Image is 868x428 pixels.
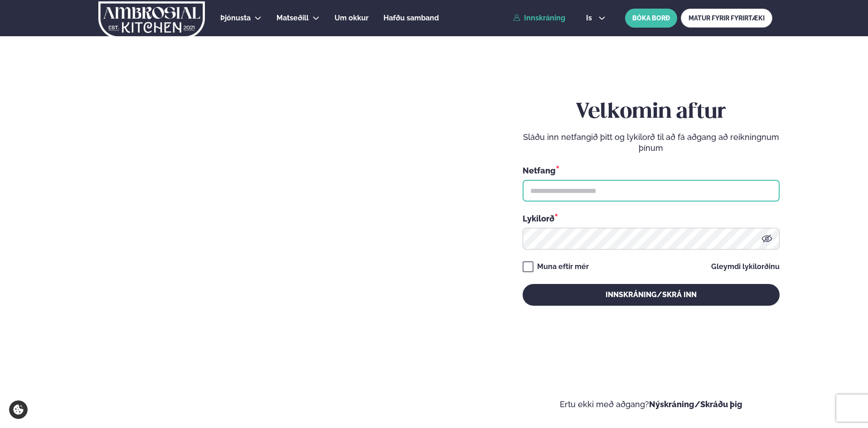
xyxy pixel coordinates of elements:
[523,212,780,224] div: Lykilorð
[220,14,251,22] span: Þjónusta
[681,9,772,28] a: MATUR FYRIR FYRIRTÆKI
[625,9,677,28] button: BÓKA BORÐ
[27,352,215,374] p: Ef eitthvað sameinar fólk, þá er [PERSON_NAME] matarferðalag.
[586,14,595,22] span: is
[220,13,251,24] a: Þjónusta
[523,100,780,125] h2: Velkomin aftur
[276,14,309,22] span: Matseðill
[335,13,369,24] a: Um okkur
[97,1,206,38] img: logo
[523,164,780,176] div: Netfang
[27,265,215,341] h2: Velkomin á Ambrosial kitchen!
[523,284,780,306] button: Innskráning/Skrá inn
[711,263,780,270] a: Gleymdi lykilorðinu
[383,13,439,24] a: Hafðu samband
[523,132,780,154] p: Sláðu inn netfangið þitt og lykilorð til að fá aðgang að reikningnum þínum
[9,400,28,419] a: Cookie settings
[461,399,841,410] p: Ertu ekki með aðgang?
[513,14,565,22] a: Innskráning
[335,14,369,22] span: Um okkur
[649,399,742,409] a: Nýskráning/Skráðu þig
[579,14,613,22] button: is
[383,14,439,22] span: Hafðu samband
[276,13,309,24] a: Matseðill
